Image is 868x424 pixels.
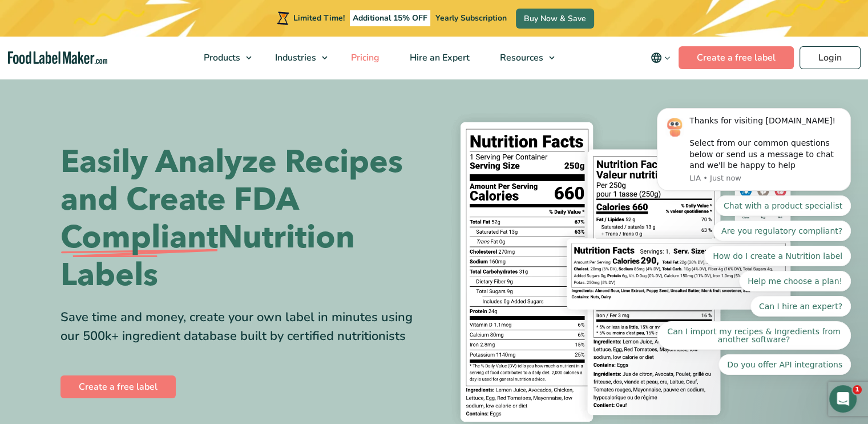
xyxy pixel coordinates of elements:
[516,9,594,29] a: Buy Now & Save
[60,219,218,257] span: Compliant
[336,37,392,79] a: Pricing
[485,37,560,79] a: Resources
[406,51,471,64] span: Hire an Expert
[60,375,176,398] a: Create a free label
[260,37,333,79] a: Industries
[189,37,257,79] a: Products
[60,143,426,294] h1: Easily Analyze Recipes and Create FDA Nutrition Labels
[350,10,430,26] span: Additional 15% OFF
[60,308,426,346] div: Save time and money, create your own label in minutes using our 500k+ ingredient database built b...
[395,37,482,79] a: Hire an Expert
[348,51,381,64] span: Pricing
[293,13,345,23] span: Limited Time!
[496,51,544,64] span: Resources
[272,51,317,64] span: Industries
[853,385,862,394] span: 1
[829,385,857,413] iframe: Intercom live chat
[200,51,241,64] span: Products
[435,13,507,23] span: Yearly Subscription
